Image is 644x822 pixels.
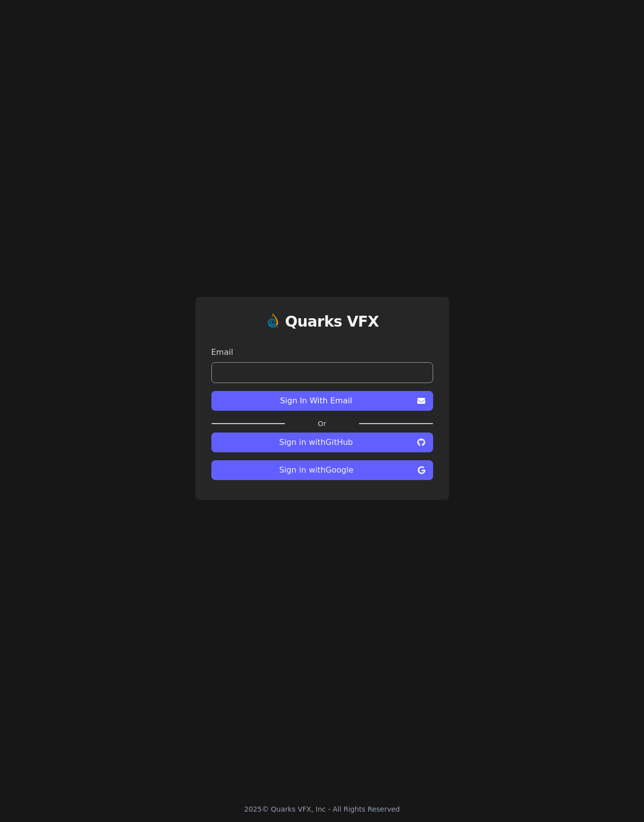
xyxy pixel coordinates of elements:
button: Sign in withGoogle [211,460,433,480]
label: Email [211,346,433,358]
a: Quarks VFX [285,313,379,338]
h1: Quarks VFX [285,313,379,331]
button: Sign In With Email [211,391,433,411]
span: Sign In With Email [219,395,413,407]
div: 2025 © Quarks VFX, Inc - All Rights Reserved [244,804,400,814]
span: Sign in with GitHub [219,436,413,448]
button: Sign in withGitHub [211,433,433,452]
label: Or [285,419,358,429]
span: Sign in with Google [219,464,414,476]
